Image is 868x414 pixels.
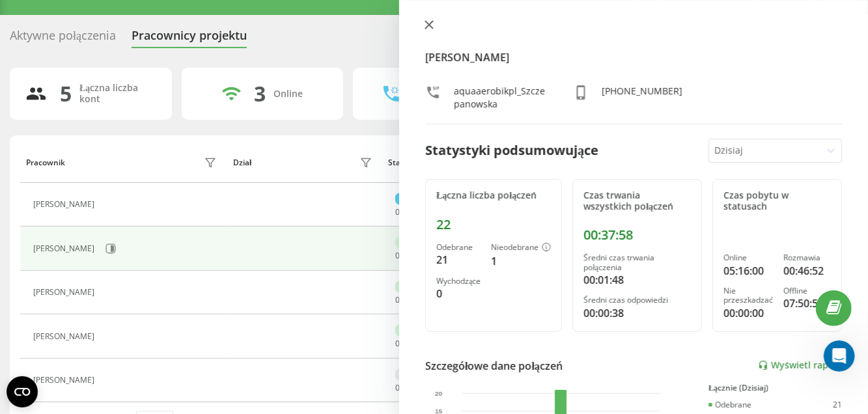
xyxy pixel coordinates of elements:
[33,288,98,297] div: [PERSON_NAME]
[395,206,404,217] span: 00
[33,376,98,385] div: [PERSON_NAME]
[436,252,481,268] div: 21
[436,286,481,301] div: 0
[491,253,551,269] div: 1
[783,253,831,262] div: Rozmawia
[583,253,691,272] div: Średni czas trwania połączenia
[60,81,72,106] div: 5
[436,217,551,232] div: 22
[79,83,156,105] div: Łączna liczba kont
[436,277,481,286] div: Wychodzące
[783,286,831,296] div: Offline
[233,158,251,167] div: Dział
[783,296,831,311] div: 07:50:53
[395,250,404,261] span: 05
[395,324,429,337] div: Online
[395,383,427,393] div: : :
[33,332,98,341] div: [PERSON_NAME]
[723,263,773,279] div: 05:16:00
[602,85,682,111] div: [PHONE_NUMBER]
[388,158,413,167] div: Status
[708,400,751,409] div: Odebrane
[33,200,98,209] div: [PERSON_NAME]
[425,141,598,160] div: Statystyki podsumowujące
[395,339,427,348] div: : :
[395,193,443,205] div: Rozmawia
[254,81,266,106] div: 3
[395,281,429,293] div: Online
[395,294,404,305] span: 02
[833,400,842,409] div: 21
[708,383,842,393] div: Łącznie (Dzisiaj)
[33,244,98,253] div: [PERSON_NAME]
[132,29,247,49] div: Pracownicy projektu
[758,360,842,371] a: Wyświetl raport
[26,158,65,167] div: Pracownik
[395,296,427,305] div: : :
[395,368,430,381] div: Offline
[425,358,563,374] div: Szczegółowe dane połączeń
[436,190,551,201] div: Łączna liczba połączeń
[583,227,691,243] div: 00:37:58
[723,190,831,212] div: Czas pobytu w statusach
[583,296,691,305] div: Średni czas odpowiedzi
[435,389,443,396] text: 20
[491,243,551,253] div: Nieodebrane
[395,208,427,217] div: : :
[425,49,842,65] h4: [PERSON_NAME]
[723,305,773,321] div: 00:00:00
[395,251,427,260] div: : :
[723,286,773,305] div: Nie przeszkadzać
[454,85,547,111] div: aquaaerobikpl_Szczepanowska
[583,305,691,321] div: 00:00:38
[273,89,303,100] div: Online
[583,190,691,212] div: Czas trwania wszystkich połączeń
[395,382,404,393] span: 00
[583,272,691,288] div: 00:01:48
[10,29,116,49] div: Aktywne połączenia
[7,376,38,407] button: Open CMP widget
[824,340,855,372] iframe: Intercom live chat
[395,236,429,249] div: Online
[783,263,831,279] div: 00:46:52
[723,253,773,262] div: Online
[395,338,404,349] span: 01
[436,243,481,252] div: Odebrane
